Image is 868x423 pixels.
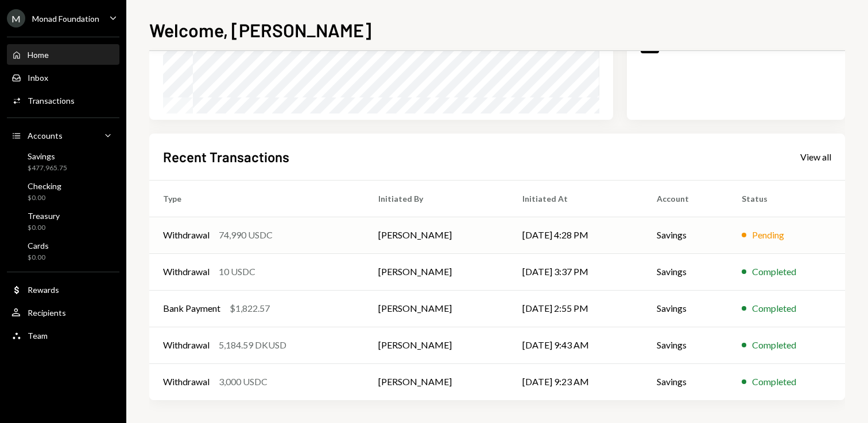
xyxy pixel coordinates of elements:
div: Home [28,50,49,60]
div: $1,822.57 [230,301,270,315]
h2: Recent Transactions [163,147,289,166]
div: Completed [752,301,796,315]
a: Team [7,325,119,346]
a: Rewards [7,279,119,300]
div: Withdrawal [163,338,210,352]
div: Monad Foundation [32,14,99,23]
td: Savings [643,363,728,400]
th: Type [149,180,365,217]
div: Bank Payment [163,301,220,315]
a: Home [7,44,119,65]
a: Transactions [7,90,119,111]
div: Completed [752,265,796,279]
div: 3,000 USDC [219,375,268,389]
td: Savings [643,253,728,290]
h1: Welcome, [PERSON_NAME] [149,18,371,41]
td: [PERSON_NAME] [365,363,509,400]
td: [DATE] 2:55 PM [509,290,643,327]
div: M [7,9,25,28]
th: Status [728,180,845,217]
div: Withdrawal [163,375,210,389]
div: Transactions [28,96,75,105]
div: Accounts [28,131,63,140]
td: [DATE] 3:37 PM [509,253,643,290]
th: Initiated By [365,180,509,217]
a: Cards$0.00 [7,237,119,265]
td: [PERSON_NAME] [365,290,509,327]
td: [PERSON_NAME] [365,327,509,363]
td: Savings [643,217,728,253]
div: 74,990 USDC [219,228,273,242]
div: Cards [28,241,49,250]
a: Checking$0.00 [7,178,119,205]
td: Savings [643,327,728,363]
div: $477,965.75 [28,163,67,173]
div: $0.00 [28,223,60,233]
div: Rewards [28,285,59,295]
td: [DATE] 9:43 AM [509,327,643,363]
div: $0.00 [28,193,61,203]
div: Completed [752,375,796,389]
td: [DATE] 9:23 AM [509,363,643,400]
div: Inbox [28,73,48,83]
a: Recipients [7,302,119,323]
a: Inbox [7,67,119,88]
a: Savings$477,965.75 [7,148,119,175]
td: [DATE] 4:28 PM [509,217,643,253]
div: 10 USDC [219,265,255,279]
div: Withdrawal [163,228,210,242]
a: Treasury$0.00 [7,207,119,235]
div: Treasury [28,211,60,221]
div: 5,184.59 DKUSD [219,338,286,352]
a: Accounts [7,125,119,146]
a: View all [800,150,831,163]
div: Team [28,331,48,340]
div: Completed [752,338,796,352]
th: Initiated At [509,180,643,217]
div: Withdrawal [163,265,210,279]
td: [PERSON_NAME] [365,217,509,253]
div: View all [800,151,831,163]
th: Account [643,180,728,217]
div: Savings [28,151,67,161]
div: $0.00 [28,253,49,263]
div: Pending [752,228,784,242]
td: [PERSON_NAME] [365,253,509,290]
div: Recipients [28,308,66,318]
div: Checking [28,181,61,191]
td: Savings [643,290,728,327]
